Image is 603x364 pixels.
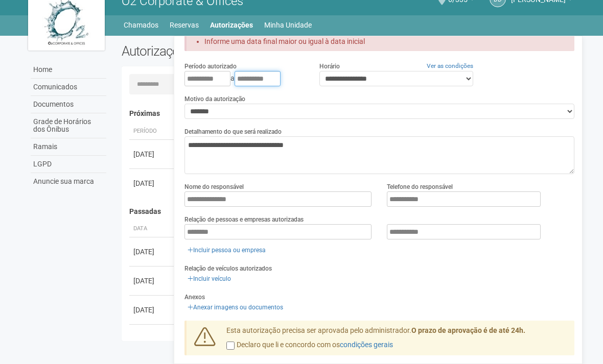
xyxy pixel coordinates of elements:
th: Data [129,221,175,237]
label: Motivo da autorização [184,94,245,104]
label: Anexos [184,293,205,302]
a: Minha Unidade [264,18,312,32]
a: condições gerais [340,341,393,349]
label: Relação de pessoas e empresas autorizadas [184,215,304,224]
a: Anuncie sua marca [31,173,106,190]
a: LGPD [31,156,106,173]
label: Declaro que li e concordo com os [226,340,393,350]
h4: Passadas [129,208,567,215]
label: Detalhamento do que será realizado [184,127,282,136]
input: Declaro que li e concordo com oscondições gerais [226,342,235,350]
a: Ramais [31,138,106,156]
a: Ver as condições [427,62,473,69]
div: [DATE] [133,149,171,159]
li: Informe uma data final maior ou igual à data inicial [204,37,556,46]
a: Chamados [124,18,158,32]
a: Home [31,61,106,79]
a: Comunicados [31,79,106,96]
th: Período [129,123,175,140]
a: Incluir pessoa ou empresa [184,245,269,256]
div: [DATE] [133,178,171,188]
h2: Autorizações [122,43,340,59]
div: [DATE] [133,247,171,257]
div: a [184,71,304,86]
h4: Próximas [129,110,567,117]
strong: O prazo de aprovação é de até 24h. [411,326,525,334]
a: Anexar imagens ou documentos [184,302,286,313]
a: Autorizações [210,18,253,32]
label: Nome do responsável [184,182,244,191]
div: [DATE] [133,305,171,315]
label: Relação de veículos autorizados [184,264,272,273]
div: Esta autorização precisa ser aprovada pelo administrador. [219,326,574,355]
a: Reservas [170,18,199,32]
a: Grade de Horários dos Ônibus [31,113,106,138]
label: Período autorizado [184,62,237,71]
label: Telefone do responsável [387,182,453,191]
a: Documentos [31,96,106,113]
div: [DATE] [133,276,171,286]
a: Incluir veículo [184,273,234,284]
label: Horário [319,62,340,71]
